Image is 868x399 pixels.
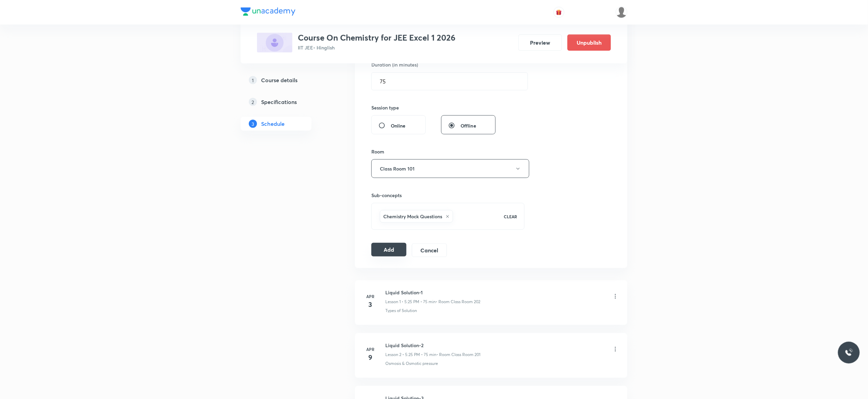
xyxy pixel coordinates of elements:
[436,299,480,305] p: • Room Class Room 202
[261,120,285,128] h5: Schedule
[241,73,333,87] a: 1Course details
[249,120,257,128] p: 3
[371,104,399,111] h6: Session type
[553,7,564,18] button: avatar
[504,213,517,220] p: CLEAR
[412,243,447,257] button: Cancel
[556,9,562,15] img: avatar
[371,61,418,68] h6: Duration (in minutes)
[298,44,455,51] p: IIT JEE • Hinglish
[385,342,480,349] h6: Liquid Solution-2
[371,159,529,178] button: Class Room 101
[364,299,377,310] h4: 3
[241,8,295,17] a: Company Logo
[298,33,455,43] h3: Course On Chemistry for JEE Excel 1 2026
[385,308,417,314] p: Types of Solution
[385,299,436,305] p: Lesson 1 • 5:25 PM • 75 min
[383,213,442,220] h6: Chemistry Mock Questions
[364,346,377,352] h6: Apr
[241,8,295,16] img: Company Logo
[364,352,377,363] h4: 9
[261,98,297,106] h5: Specifications
[257,33,292,53] img: 7837437B-51DB-4C66-ABE2-2FB3F5FB8902_plus.png
[249,98,257,106] p: 2
[249,76,257,84] p: 1
[371,148,384,155] h6: Room
[385,352,436,358] p: Lesson 2 • 5:25 PM • 75 min
[436,352,480,358] p: • Room Class Room 201
[364,293,377,299] h6: Apr
[385,360,438,367] p: Osmosis & Osmotic pressure
[371,243,406,256] button: Add
[372,73,528,90] input: 75
[261,76,298,84] h5: Course details
[241,95,333,109] a: 2Specifications
[567,34,611,51] button: Unpublish
[845,349,853,357] img: ttu
[385,289,480,296] h6: Liquid Solution-1
[461,122,476,129] span: Offline
[371,192,525,199] h6: Sub-concepts
[391,122,406,129] span: Online
[518,34,562,51] button: Preview
[616,6,627,18] img: Anuruddha Kumar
